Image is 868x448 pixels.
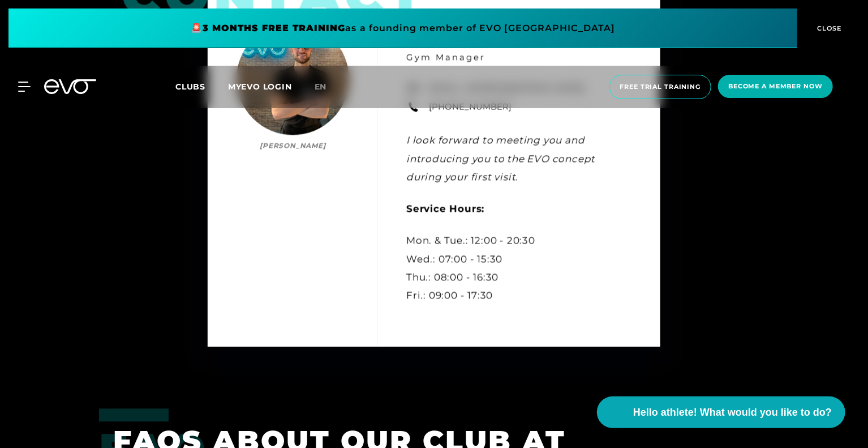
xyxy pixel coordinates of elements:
[315,80,341,93] a: en
[797,8,860,48] button: CLOSE
[606,75,715,99] a: Free trial training
[175,82,205,92] font: Clubs
[228,82,292,92] a: MYEVO LOGIN
[728,82,823,90] font: Become a member now
[818,24,843,32] font: CLOSE
[715,75,836,99] a: Become a member now
[620,83,701,91] font: Free trial training
[315,82,327,92] font: en
[597,396,845,428] button: Hello athlete! What would you like to do?
[633,407,832,418] font: Hello athlete! What would you like to do?
[175,81,228,92] a: Clubs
